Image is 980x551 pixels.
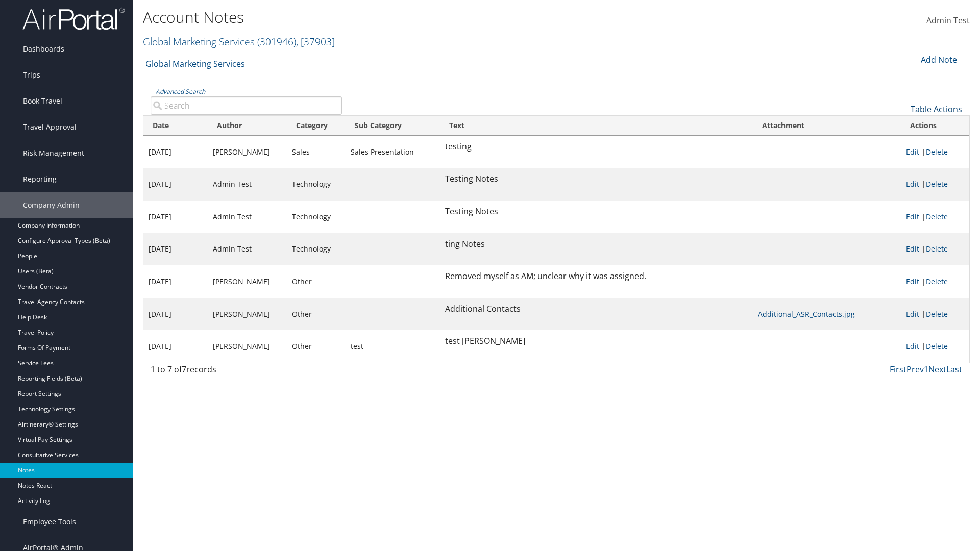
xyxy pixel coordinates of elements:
div: Add Note [914,54,962,66]
a: Delete [926,147,948,157]
td: | [901,330,969,363]
td: [DATE] [143,136,208,168]
th: Text: activate to sort column ascending [440,116,753,136]
td: Technology [287,201,346,233]
a: Admin Test [926,5,970,37]
th: Sub Category: activate to sort column ascending [346,116,440,136]
a: Next [928,364,946,375]
td: [DATE] [143,201,208,233]
input: Advanced Search [151,96,342,115]
td: Other [287,330,346,363]
td: [DATE] [143,233,208,266]
td: Sales Presentation [346,136,440,168]
a: Global Marketing Services [145,54,245,74]
td: Technology [287,168,346,201]
span: Dashboards [23,36,64,62]
td: [DATE] [143,330,208,363]
a: Edit [906,147,919,157]
td: Admin Test [208,233,287,266]
a: Edit [906,212,919,221]
td: | [901,298,969,331]
a: 1 [924,364,928,375]
td: [DATE] [143,168,208,201]
span: 7 [182,364,186,375]
span: Trips [23,62,40,88]
td: | [901,265,969,298]
td: | [901,201,969,233]
th: Category: activate to sort column ascending [287,116,346,136]
a: Prev [906,364,924,375]
td: [DATE] [143,265,208,298]
td: [PERSON_NAME] [208,330,287,363]
td: | [901,233,969,266]
a: Additional_ASR_Contacts.jpg [758,309,855,319]
td: Admin Test [208,168,287,201]
p: test [PERSON_NAME] [445,335,748,348]
p: Additional Contacts [445,303,748,316]
span: Employee Tools [23,509,76,535]
a: Edit [906,341,919,351]
p: Testing Notes [445,205,748,218]
th: Date: activate to sort column ascending [143,116,208,136]
td: test [346,330,440,363]
td: | [901,168,969,201]
span: Reporting [23,166,57,192]
a: Global Marketing Services [143,35,335,48]
td: Other [287,265,346,298]
p: Testing Notes [445,172,748,186]
td: Technology [287,233,346,266]
a: Delete [926,212,948,221]
td: [PERSON_NAME] [208,136,287,168]
a: Delete [926,179,948,189]
a: Edit [906,179,919,189]
p: testing [445,140,748,154]
p: ting Notes [445,238,748,251]
th: Author [208,116,287,136]
h1: Account Notes [143,7,694,28]
th: Attachment: activate to sort column ascending [753,116,901,136]
td: [DATE] [143,298,208,331]
a: Edit [906,309,919,319]
a: Edit [906,244,919,254]
td: [PERSON_NAME] [208,298,287,331]
a: First [890,364,906,375]
span: Company Admin [23,192,80,218]
td: Admin Test [208,201,287,233]
span: Admin Test [926,15,970,26]
td: Other [287,298,346,331]
span: Travel Approval [23,114,77,140]
span: ( 301946 ) [257,35,296,48]
td: Sales [287,136,346,168]
span: , [ 37903 ] [296,35,335,48]
img: airportal-logo.png [22,7,125,31]
th: Actions [901,116,969,136]
span: Book Travel [23,88,62,114]
td: [PERSON_NAME] [208,265,287,298]
a: Table Actions [911,104,962,115]
a: Last [946,364,962,375]
a: Delete [926,244,948,254]
a: Delete [926,341,948,351]
span: Risk Management [23,140,84,166]
a: Delete [926,309,948,319]
div: 1 to 7 of records [151,363,342,381]
a: Edit [906,277,919,286]
a: Delete [926,277,948,286]
a: Advanced Search [156,87,205,96]
td: | [901,136,969,168]
p: Removed myself as AM; unclear why it was assigned. [445,270,748,283]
